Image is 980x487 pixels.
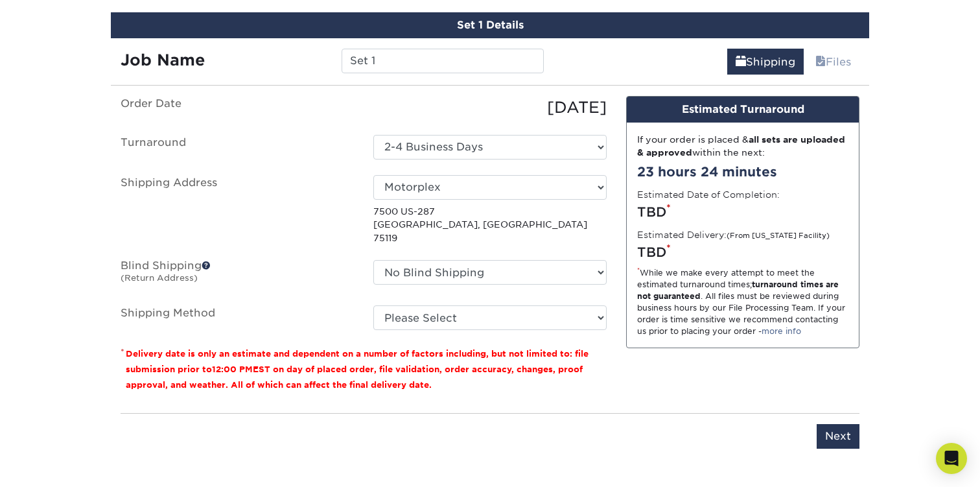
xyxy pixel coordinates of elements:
[637,243,848,262] div: TBD
[936,443,967,474] div: Open Intercom Messenger
[364,96,616,119] div: [DATE]
[736,56,746,68] span: shipping
[373,205,607,244] p: 7500 US-287 [GEOGRAPHIC_DATA], [GEOGRAPHIC_DATA] 75119
[121,51,205,69] strong: Job Name
[817,424,859,449] input: Next
[637,188,780,201] label: Estimated Date of Completion:
[637,133,848,160] div: If your order is placed & within the next:
[212,364,253,374] span: 12:00 PM
[807,49,859,75] a: Files
[111,135,364,160] label: Turnaround
[727,232,830,240] small: (From [US_STATE] Facility)
[111,175,364,244] label: Shipping Address
[111,96,364,119] label: Order Date
[637,228,830,241] label: Estimated Delivery:
[126,349,589,390] small: Delivery date is only an estimate and dependent on a number of factors including, but not limited...
[111,260,364,290] label: Blind Shipping
[637,267,848,337] div: While we make every attempt to meet the estimated turnaround times; . All files must be reviewed ...
[627,97,859,123] div: Estimated Turnaround
[121,273,198,283] small: (Return Address)
[637,162,848,182] div: 23 hours 24 minutes
[637,202,848,222] div: TBD
[727,49,804,75] a: Shipping
[815,56,826,68] span: files
[111,12,869,38] div: Set 1 Details
[762,326,801,336] a: more info
[111,305,364,330] label: Shipping Method
[637,279,839,301] strong: turnaround times are not guaranteed
[342,49,543,73] input: Enter a job name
